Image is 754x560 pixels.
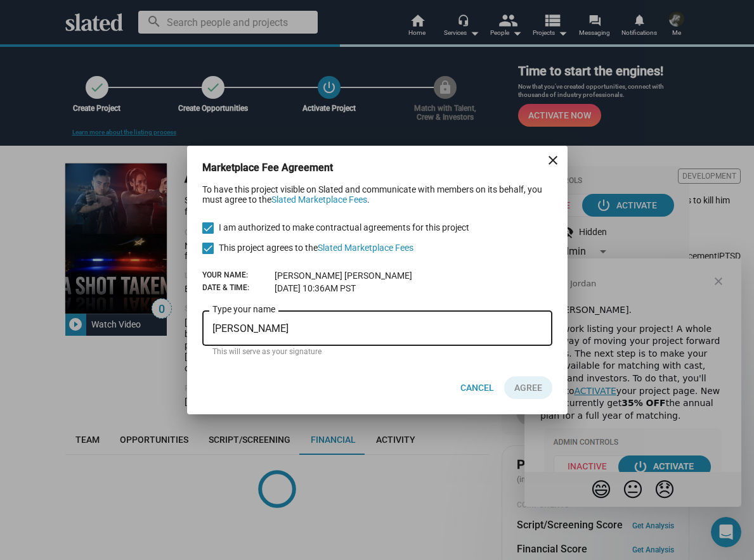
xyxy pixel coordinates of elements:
[344,270,412,281] span: [PERSON_NAME]
[219,220,469,235] span: I am authorized to make contractual agreements for this project
[545,153,561,168] mat-icon: close
[124,215,156,246] span: disappointed reaction
[450,376,504,399] button: Cancel
[318,243,413,253] a: Slated Marketplace Fees
[275,270,342,281] span: [PERSON_NAME]
[16,46,201,58] div: Hi, [PERSON_NAME].
[504,376,552,399] button: AGREE
[271,194,367,205] a: Slated Marketplace Fees
[275,283,356,293] dd: [DATE] 10:36AM PST
[460,376,494,399] span: Cancel
[50,127,92,137] a: ACTIVATE
[514,376,542,399] span: AGREE
[202,184,552,205] div: To have this project visible on Slated and communicate with members on its behalf, you must agree...
[98,219,119,243] span: 😐
[202,283,275,293] dt: Date & Time:
[202,270,275,281] dt: Your Name:
[129,219,150,243] span: 😞
[219,240,413,255] span: This project agrees to the
[212,347,322,357] mat-hint: This will serve as your signature
[97,139,141,150] b: 35% OFF
[46,20,72,30] span: Jordan
[93,215,124,246] span: neutral face reaction
[15,15,36,35] img: Profile image for Jordan
[16,65,201,164] div: Nice work listing your project! A whole new way of moving your project forward awaits. The next s...
[202,161,351,174] h3: Marketplace Fee Agreement
[61,215,93,246] span: smile reaction
[66,219,87,243] span: 😄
